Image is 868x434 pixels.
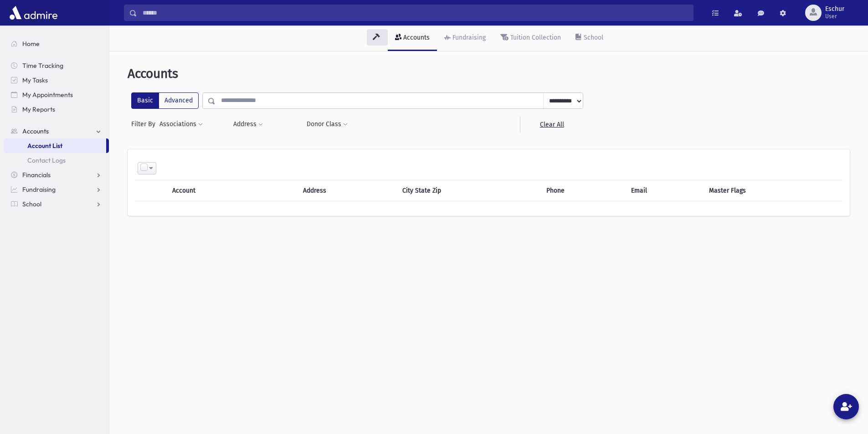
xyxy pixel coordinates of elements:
[22,171,51,179] span: Financials
[508,34,561,41] div: Tuition Collection
[626,180,704,201] th: Email
[22,105,55,113] span: My Reports
[159,116,203,133] button: Associations
[4,124,109,138] a: Accounts
[520,116,583,133] a: Clear All
[27,142,62,150] span: Account List
[401,34,430,41] div: Accounts
[568,26,611,51] a: School
[4,73,109,87] a: My Tasks
[159,92,199,109] label: Advanced
[22,76,48,84] span: My Tasks
[4,182,109,197] a: Fundraising
[22,127,49,135] span: Accounts
[22,40,40,48] span: Home
[4,36,109,51] a: Home
[704,180,842,201] th: Master Flags
[4,102,109,117] a: My Reports
[131,92,199,109] div: FilterModes
[4,87,109,102] a: My Appointments
[22,185,56,194] span: Fundraising
[22,200,41,208] span: School
[582,34,603,41] div: School
[4,58,109,73] a: Time Tracking
[22,61,63,70] span: Time Tracking
[451,34,486,41] div: Fundraising
[298,180,397,201] th: Address
[131,119,159,129] span: Filter By
[128,66,178,81] span: Accounts
[397,180,541,201] th: City State Zip
[7,4,60,22] img: AdmirePro
[437,26,493,51] a: Fundraising
[825,13,844,20] span: User
[131,92,159,109] label: Basic
[22,91,73,99] span: My Appointments
[4,138,106,153] a: Account List
[233,116,263,133] button: Address
[137,5,693,21] input: Search
[167,180,266,201] th: Account
[4,197,109,211] a: School
[493,26,568,51] a: Tuition Collection
[27,156,66,164] span: Contact Logs
[4,153,109,168] a: Contact Logs
[4,168,109,182] a: Financials
[306,116,348,133] button: Donor Class
[541,180,626,201] th: Phone
[388,26,437,51] a: Accounts
[825,5,844,13] span: Eschur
